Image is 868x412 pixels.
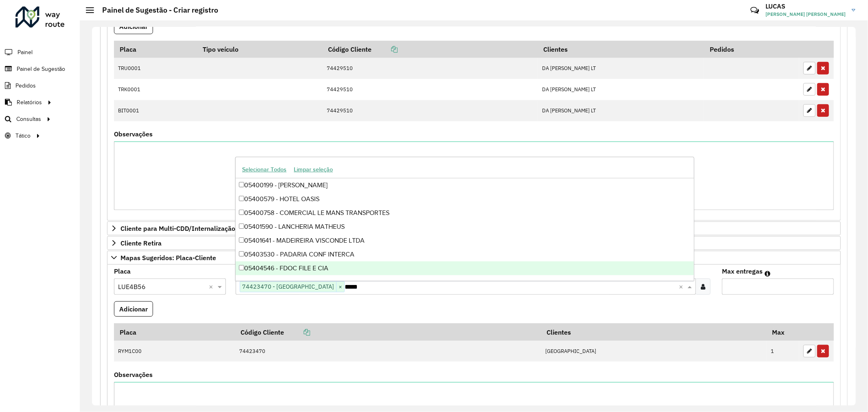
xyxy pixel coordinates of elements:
[114,301,153,317] button: Adicionar
[236,234,694,248] div: 05401641 - MADEIREIRA VISCONDE LTDA
[236,220,694,234] div: 05401590 - LANCHERIA MATHEUS
[114,129,153,139] label: Observações
[16,115,41,123] span: Consultas
[17,98,42,107] span: Relatórios
[197,41,322,58] th: Tipo veículo
[722,266,763,276] label: Max entregas
[322,100,538,121] td: 74429510
[236,275,694,289] div: 05404547 - - [PERSON_NAME]
[114,58,197,79] td: TRU0001
[15,81,36,90] span: Pedidos
[765,270,770,277] em: Máximo de clientes que serão colocados na mesma rota com os clientes informados
[114,266,131,276] label: Placa
[236,248,694,261] div: 05403530 - PADARIA CONF INTERCA
[538,100,704,121] td: DA [PERSON_NAME] LT
[15,131,31,140] span: Tático
[236,206,694,220] div: 05400758 - COMERCIAL LE MANS TRANSPORTES
[114,341,235,362] td: RYM1C00
[236,192,694,206] div: 05400579 - HOTEL OASIS
[114,370,153,379] label: Observações
[238,163,290,176] button: Selecionar Todos
[107,251,841,265] a: Mapas Sugeridos: Placa-Cliente
[765,11,846,18] span: [PERSON_NAME] [PERSON_NAME]
[120,225,235,232] span: Cliente para Multi-CDD/Internalização
[284,328,310,336] a: Copiar
[541,341,767,362] td: [GEOGRAPHIC_DATA]
[235,157,694,281] ng-dropdown-panel: Options list
[114,100,197,121] td: BIT0001
[235,341,541,362] td: 74423470
[107,236,841,250] a: Cliente Retira
[322,58,538,79] td: 74429510
[120,240,162,246] span: Cliente Retira
[240,282,336,291] span: 74423470 - [GEOGRAPHIC_DATA]
[765,2,846,10] h3: LUCAS
[538,41,704,58] th: Clientes
[372,45,398,53] a: Copiar
[746,2,763,19] a: Contato Rápido
[120,254,216,261] span: Mapas Sugeridos: Placa-Cliente
[107,221,841,235] a: Cliente para Multi-CDD/Internalização
[538,58,704,79] td: DA [PERSON_NAME] LT
[767,341,799,362] td: 1
[290,163,337,176] button: Limpar seleção
[114,79,197,100] td: TRK0001
[235,323,541,340] th: Código Cliente
[209,282,216,291] span: Clear all
[17,65,65,73] span: Painel de Sugestão
[114,323,235,340] th: Placa
[17,48,33,57] span: Painel
[538,79,704,100] td: DA [PERSON_NAME] LT
[94,6,218,15] h2: Painel de Sugestão - Criar registro
[767,323,799,340] th: Max
[679,282,686,291] span: Clear all
[336,282,344,292] span: ×
[704,41,799,58] th: Pedidos
[541,323,767,340] th: Clientes
[236,178,694,192] div: 05400199 - [PERSON_NAME]
[322,41,538,58] th: Código Cliente
[236,261,694,275] div: 05404546 - FDOC FILE E CIA
[114,41,197,58] th: Placa
[322,79,538,100] td: 74429510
